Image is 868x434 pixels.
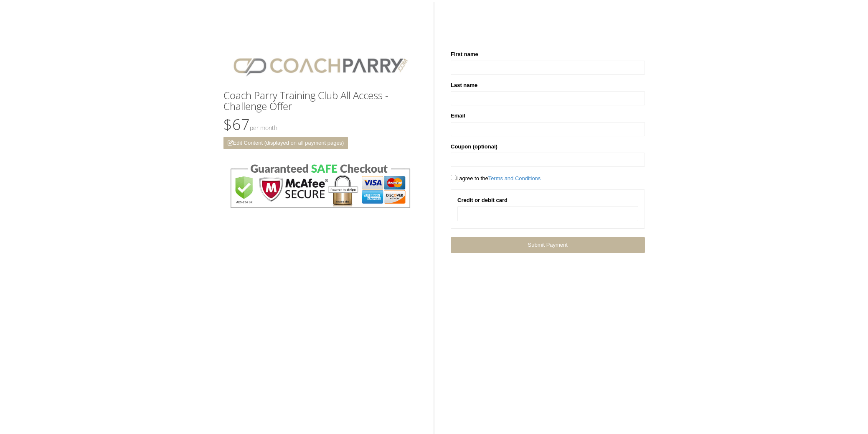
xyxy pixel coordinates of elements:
img: CPlogo.png [223,50,418,82]
small: Per Month [250,124,277,132]
label: Coupon (optional) [451,143,497,151]
label: Credit or debit card [457,196,508,204]
iframe: Secure card payment input frame [463,210,633,217]
label: Email [451,112,465,120]
a: Edit Content (displayed on all payment pages) [223,137,348,149]
label: Last name [451,81,477,89]
span: Submit Payment [528,242,568,248]
h3: Coach Parry Training Club All Access - Challenge Offer [223,90,418,112]
a: Submit Payment [451,237,645,253]
span: I agree to the [451,175,541,181]
label: First name [451,50,478,59]
span: $67 [223,114,277,135]
a: Terms and Conditions [488,175,541,181]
